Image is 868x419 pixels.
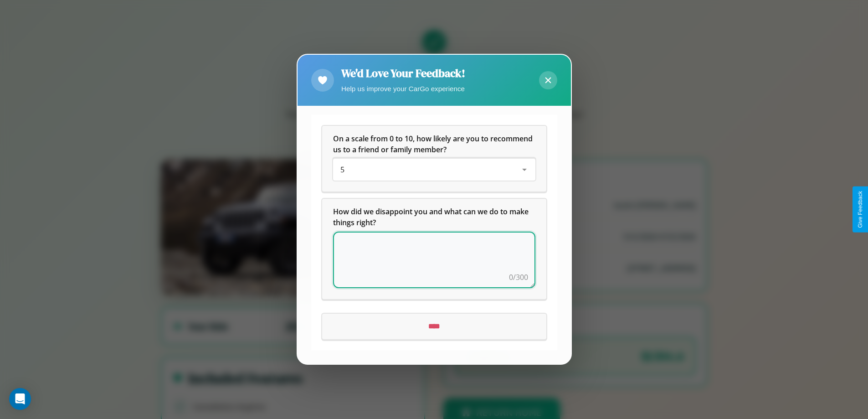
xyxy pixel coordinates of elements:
[857,191,863,228] div: Give Feedback
[333,159,535,181] div: On a scale from 0 to 10, how likely are you to recommend us to a friend or family member?
[509,272,528,283] div: 0/300
[333,207,530,228] span: How did we disappoint you and what can we do to make things right?
[341,83,465,95] p: Help us improve your CarGo experience
[322,126,546,192] div: On a scale from 0 to 10, how likely are you to recommend us to a friend or family member?
[341,66,465,81] h2: We'd Love Your Feedback!
[340,165,344,175] span: 5
[9,388,31,410] div: Open Intercom Messenger
[333,134,534,155] span: On a scale from 0 to 10, how likely are you to recommend us to a friend or family member?
[333,134,535,155] h5: On a scale from 0 to 10, how likely are you to recommend us to a friend or family member?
